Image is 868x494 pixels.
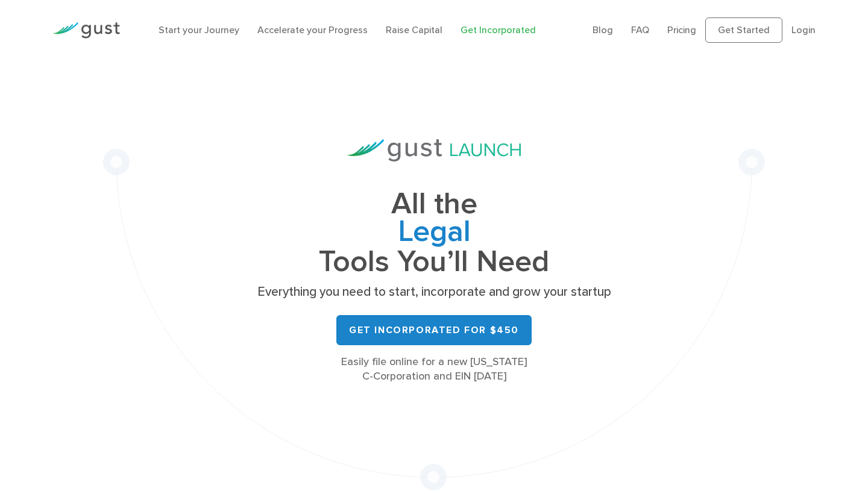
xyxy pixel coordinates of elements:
a: FAQ [631,24,649,36]
a: Pricing [667,24,696,36]
a: Accelerate your Progress [257,24,368,36]
p: Everything you need to start, incorporate and grow your startup [253,284,615,301]
a: Get Incorporated [461,24,536,36]
img: Gust Logo [52,22,120,39]
div: Easily file online for a new [US_STATE] C-Corporation and EIN [DATE] [253,355,615,384]
img: Gust Launch Logo [347,139,521,161]
a: Get Incorporated for $450 [336,315,532,345]
h1: All the Tools You’ll Need [253,190,615,275]
span: Legal [253,218,615,248]
a: Start your Journey [159,24,239,36]
a: Login [791,24,816,36]
a: Get Started [705,17,782,43]
a: Raise Capital [386,24,442,36]
a: Blog [593,24,613,36]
